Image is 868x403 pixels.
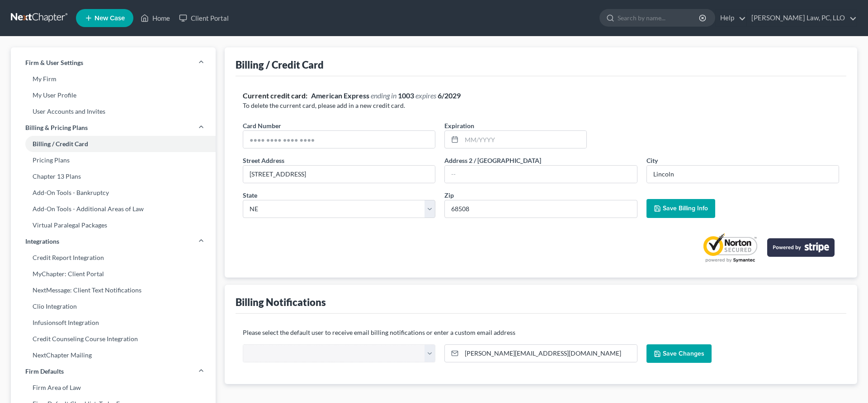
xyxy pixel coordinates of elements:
[243,157,284,164] span: Street Address
[663,204,708,212] span: Save Billing Info
[11,363,216,380] a: Firm Defaults
[25,367,64,376] span: Firm Defaults
[646,344,712,363] button: Save Changes
[11,201,216,217] a: Add-On Tools - Additional Areas of Law
[243,122,281,130] span: Card Number
[716,10,746,26] a: Help
[11,347,216,363] a: NextChapter Mailing
[11,87,216,103] a: My User Profile
[11,152,216,168] a: Pricing Plans
[663,350,704,357] span: Save Changes
[11,55,216,71] a: Firm & User Settings
[25,58,83,67] span: Firm & User Settings
[462,345,637,362] input: Enter email...
[618,9,700,26] input: Search by name...
[243,91,307,100] strong: Current credit card:
[11,282,216,298] a: NextMessage: Client Text Notifications
[25,123,88,132] span: Billing & Pricing Plans
[136,10,175,26] a: Home
[11,266,216,282] a: MyChapter: Client Portal
[11,298,216,315] a: Clio Integration
[94,15,125,22] span: New Case
[11,168,216,185] a: Chapter 13 Plans
[11,120,216,136] a: Billing & Pricing Plans
[11,331,216,347] a: Credit Counseling Course Integration
[236,58,324,71] div: Billing / Credit Card
[11,315,216,331] a: Infusionsoft Integration
[444,157,541,164] span: Address 2 / [GEOGRAPHIC_DATA]
[11,103,216,120] a: User Accounts and Invites
[415,91,436,100] span: expires
[646,199,715,218] button: Save Billing Info
[236,296,326,309] div: Billing Notifications
[11,380,216,396] a: Firm Area of Law
[175,10,233,26] a: Client Portal
[444,122,474,130] span: Expiration
[646,157,658,164] span: City
[445,166,637,183] input: --
[700,232,760,263] img: Powered by Symantec
[311,91,369,100] strong: American Express
[243,191,257,199] span: State
[444,200,637,218] input: XXXXX
[11,185,216,201] a: Add-On Tools - Bankruptcy
[700,232,760,263] a: Norton Secured privacy certification
[11,217,216,233] a: Virtual Paralegal Packages
[11,250,216,266] a: Credit Report Integration
[243,131,435,148] input: ●●●● ●●●● ●●●● ●●●●
[647,166,839,183] input: Enter city
[25,237,59,246] span: Integrations
[11,136,216,152] a: Billing / Credit Card
[243,328,839,337] p: Please select the default user to receive email billing notifications or enter a custom email add...
[747,10,857,26] a: [PERSON_NAME] Law, PC, LLO
[438,91,461,100] strong: 6/2029
[767,238,835,257] img: stripe-logo-2a7f7e6ca78b8645494d24e0ce0d7884cb2b23f96b22fa3b73b5b9e177486001.png
[398,91,414,100] strong: 1003
[11,71,216,87] a: My Firm
[243,166,435,183] input: Enter street address
[243,101,839,110] p: To delete the current card, please add in a new credit card.
[371,91,396,100] span: ending in
[444,191,454,199] span: Zip
[462,131,586,148] input: MM/YYYY
[11,233,216,250] a: Integrations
